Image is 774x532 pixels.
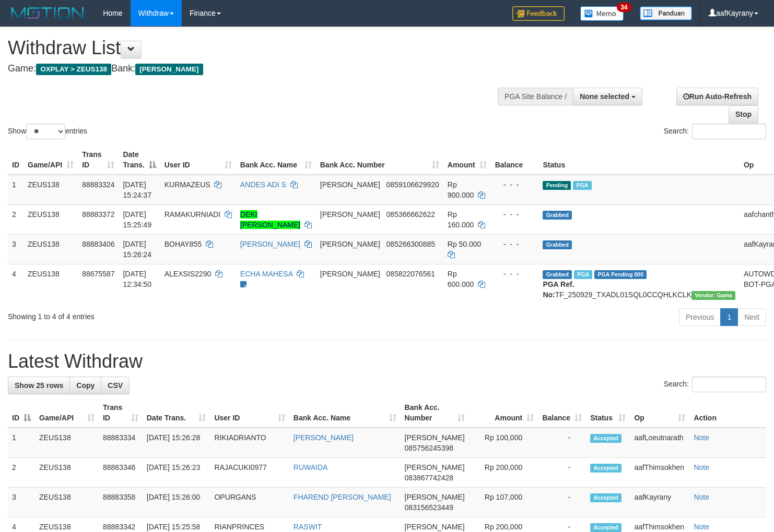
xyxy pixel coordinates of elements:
span: Grabbed [543,240,572,249]
td: ZEUS138 [35,458,99,488]
span: Rp 900.000 [448,180,474,199]
a: Copy [69,377,101,394]
td: aafThimsokhen [630,458,689,488]
span: Accepted [590,493,621,502]
img: Feedback.jpg [512,6,565,21]
span: [PERSON_NAME] [320,210,380,219]
span: None selected [580,92,629,101]
th: Op: activate to sort column ascending [630,398,689,428]
span: Vendor URL: https://trx31.1velocity.biz [691,291,735,300]
th: Trans ID: activate to sort column ascending [99,398,143,428]
td: 4 [8,264,24,304]
div: PGA Site Balance / [498,88,573,105]
span: [PERSON_NAME] [405,433,465,442]
td: - [538,428,586,458]
a: Note [694,523,709,531]
div: - - - [495,209,535,220]
a: Previous [679,308,721,326]
span: Marked by aafpengsreynich [574,270,592,279]
th: Date Trans.: activate to sort column ascending [143,398,210,428]
td: Rp 107,000 [469,488,538,517]
span: Accepted [590,434,621,443]
th: Balance: activate to sort column ascending [538,398,586,428]
a: FHAREND [PERSON_NAME] [294,493,391,501]
a: RASWIT [294,523,322,531]
img: MOTION_logo.png [8,5,87,21]
td: ZEUS138 [24,234,78,264]
span: [DATE] 15:25:49 [123,210,151,229]
td: 3 [8,234,24,264]
a: CSV [101,377,130,394]
span: Rp 160.000 [448,210,474,229]
td: [DATE] 15:26:28 [143,428,210,458]
td: aafKayrany [630,488,689,517]
td: - [538,458,586,488]
a: Run Auto-Refresh [676,88,758,105]
span: [DATE] 12:34:50 [123,270,151,288]
td: 88883358 [99,488,143,517]
span: [PERSON_NAME] [320,240,380,248]
th: Bank Acc. Name: activate to sort column ascending [289,398,401,428]
span: 88883372 [82,210,114,219]
label: Show entries [8,124,87,139]
th: Status: activate to sort column ascending [586,398,630,428]
a: Note [694,433,709,442]
span: Accepted [590,523,621,532]
span: Marked by aafanarl [573,181,591,190]
a: [PERSON_NAME] [240,240,300,248]
th: Amount: activate to sort column ascending [469,398,538,428]
th: Game/API: activate to sort column ascending [24,145,78,175]
th: ID: activate to sort column descending [8,398,35,428]
a: ECHA MAHESA [240,270,292,278]
span: PGA Pending [594,270,647,279]
td: ZEUS138 [35,428,99,458]
div: - - - [495,239,535,249]
span: Copy 0859106629920 to clipboard [386,180,439,189]
a: Note [694,493,709,501]
span: Copy 085366662622 to clipboard [386,210,435,219]
td: 3 [8,488,35,517]
th: Trans ID: activate to sort column ascending [78,145,119,175]
img: panduan.png [640,6,692,20]
span: 88883406 [82,240,114,248]
a: [PERSON_NAME] [294,433,354,442]
td: RAJACUKI0977 [210,458,289,488]
h4: Game: Bank: [8,64,506,74]
span: OXPLAY > ZEUS138 [36,64,111,75]
th: Game/API: activate to sort column ascending [35,398,99,428]
span: Pending [543,181,571,190]
th: Bank Acc. Number: activate to sort column ascending [316,145,443,175]
td: 1 [8,428,35,458]
td: ZEUS138 [35,488,99,517]
span: Copy [76,381,95,390]
span: Copy 083867742428 to clipboard [405,474,453,482]
td: aafLoeutnarath [630,428,689,458]
span: [PERSON_NAME] [135,64,203,75]
td: [DATE] 15:26:00 [143,488,210,517]
div: Showing 1 to 4 of 4 entries [8,307,315,322]
th: Bank Acc. Name: activate to sort column ascending [236,145,316,175]
span: [PERSON_NAME] [405,493,465,501]
span: Copy 085756245398 to clipboard [405,444,453,452]
th: Status [538,145,740,175]
div: - - - [495,269,535,279]
span: CSV [108,381,123,390]
label: Search: [664,124,766,139]
a: RUWAIDA [294,463,328,471]
td: 1 [8,175,24,205]
span: BOHAY855 [165,240,202,248]
td: Rp 100,000 [469,428,538,458]
td: ZEUS138 [24,204,78,234]
a: Next [737,308,766,326]
td: 88883346 [99,458,143,488]
span: 88675587 [82,270,114,278]
span: [DATE] 15:24:37 [123,180,151,199]
span: Copy 083156523449 to clipboard [405,503,453,512]
span: [PERSON_NAME] [405,463,465,471]
th: Date Trans.: activate to sort column descending [119,145,160,175]
div: - - - [495,179,535,190]
h1: Latest Withdraw [8,351,766,372]
th: ID [8,145,24,175]
a: DEKI [PERSON_NAME] [240,210,300,229]
th: Balance [491,145,539,175]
